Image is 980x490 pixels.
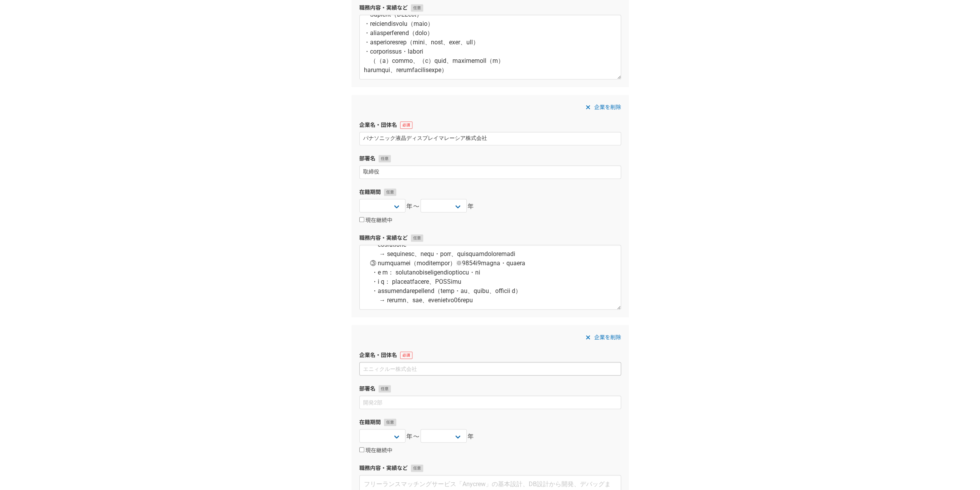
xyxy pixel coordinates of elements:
[359,362,621,375] input: エニィクルー株式会社
[359,464,621,472] label: 職務内容・実績など
[359,351,621,359] label: 企業名・団体名
[359,217,364,222] input: 現在継続中
[594,103,621,112] span: 企業を削除
[359,165,621,179] input: 開発2部
[359,121,621,129] label: 企業名・団体名
[359,396,621,409] input: 開発2部
[359,4,621,12] label: 職務内容・実績など
[359,418,621,426] label: 在籍期間
[359,155,621,163] label: 部署名
[359,188,621,196] label: 在籍期間
[406,432,420,441] span: 年〜
[406,202,420,211] span: 年〜
[467,432,474,441] span: 年
[359,447,364,452] input: 現在継続中
[359,234,621,242] label: 職務内容・実績など
[594,333,621,342] span: 企業を削除
[467,202,474,211] span: 年
[359,385,621,393] label: 部署名
[359,132,621,145] input: エニィクルー株式会社
[359,217,392,224] label: 現在継続中
[359,447,392,454] label: 現在継続中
